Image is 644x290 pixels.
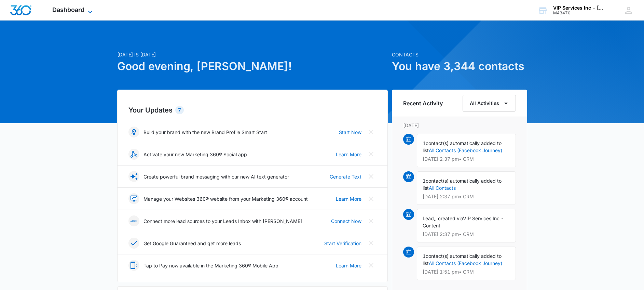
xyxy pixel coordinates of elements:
[366,260,376,271] button: Close
[423,215,435,221] span: Lead,
[435,215,463,221] span: , created via
[331,217,361,225] a: Connect Now
[324,240,361,247] a: Start Verification
[336,195,361,202] a: Learn More
[423,215,504,228] span: VIP Services Inc - Content
[143,151,247,158] p: Activate your new Marketing 360® Social app
[366,127,376,137] button: Close
[423,140,502,153] span: contact(s) automatically added to list
[366,238,376,249] button: Close
[128,105,376,115] h2: Your Updates
[403,122,516,129] p: [DATE]
[423,253,426,259] span: 1
[143,262,278,269] p: Tap to Pay now available in the Marketing 360® Mobile App
[339,129,361,136] a: Start Now
[423,178,502,191] span: contact(s) automatically added to list
[175,106,184,114] div: 7
[463,95,516,112] button: All Activities
[143,240,241,247] p: Get Google Guaranteed and get more leads
[553,5,603,11] div: account name
[429,147,502,153] a: All Contacts (Facebook Journey)
[392,51,527,58] p: Contacts
[423,157,510,161] p: [DATE] 2:37 pm • CRM
[366,171,376,182] button: Close
[423,194,510,199] p: [DATE] 2:37 pm • CRM
[423,232,510,237] p: [DATE] 2:37 pm • CRM
[336,262,361,269] a: Learn More
[423,178,426,184] span: 1
[366,149,376,160] button: Close
[392,58,527,75] h1: You have 3,344 contacts
[403,99,443,107] h6: Recent Activity
[429,260,502,266] a: All Contacts (Facebook Journey)
[117,51,388,58] p: [DATE] is [DATE]
[330,173,361,180] a: Generate Text
[336,151,361,158] a: Learn More
[143,173,289,180] p: Create powerful brand messaging with our new AI text generator
[143,217,302,225] p: Connect more lead sources to your Leads Inbox with [PERSON_NAME]
[143,195,308,202] p: Manage your Websites 360® website from your Marketing 360® account
[553,11,603,15] div: account id
[52,6,84,13] span: Dashboard
[117,58,388,75] h1: Good evening, [PERSON_NAME]!
[423,140,426,146] span: 1
[366,193,376,204] button: Close
[423,253,502,266] span: contact(s) automatically added to list
[423,269,510,274] p: [DATE] 1:51 pm • CRM
[143,129,267,136] p: Build your brand with the new Brand Profile Smart Start
[429,185,456,191] a: All Contacts
[366,215,376,226] button: Close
